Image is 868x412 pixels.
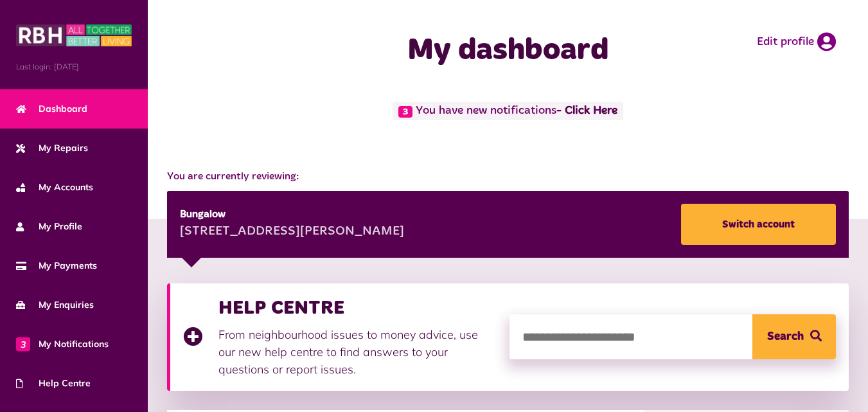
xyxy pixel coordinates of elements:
span: Last login: [DATE] [16,61,132,73]
p: From neighbourhood issues to money advice, use our new help centre to find answers to your questi... [218,326,497,378]
span: 3 [16,337,30,351]
span: My Payments [16,259,97,273]
span: My Accounts [16,181,93,194]
a: - Click Here [556,105,617,117]
div: Bungalow [180,207,404,222]
img: MyRBH [16,22,132,48]
h3: HELP CENTRE [218,296,497,319]
span: My Notifications [16,337,109,351]
span: My Profile [16,220,82,233]
span: Dashboard [16,102,87,116]
span: Help Centre [16,377,91,390]
span: You have new notifications [393,102,623,120]
span: You are currently reviewing: [167,169,849,184]
a: Switch account [681,204,836,245]
a: Edit profile [757,32,836,51]
h1: My dashboard [341,32,675,69]
span: Search [767,314,804,359]
button: Search [752,314,836,359]
span: My Enquiries [16,298,94,312]
div: [STREET_ADDRESS][PERSON_NAME] [180,222,404,242]
span: My Repairs [16,141,88,155]
span: 3 [398,106,412,118]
